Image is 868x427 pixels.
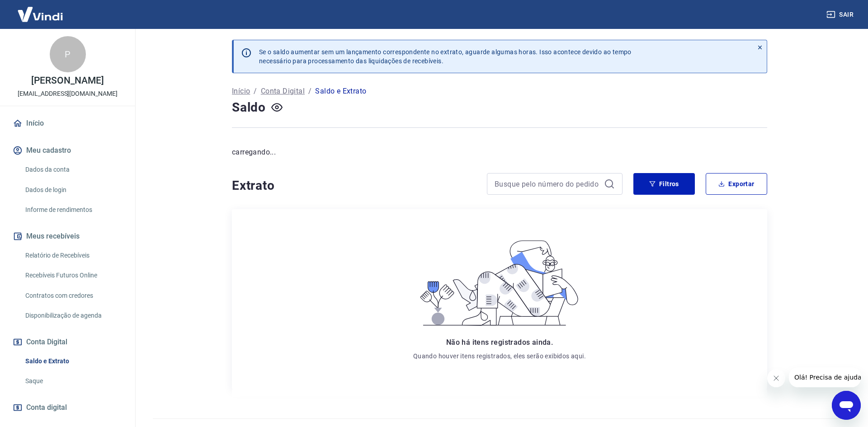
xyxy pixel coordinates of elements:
a: Conta digital [11,398,124,418]
p: / [308,86,311,97]
button: Meu cadastro [11,141,124,160]
a: Conta Digital [261,86,305,97]
p: carregando... [232,147,767,158]
a: Dados de login [22,181,124,199]
p: [EMAIL_ADDRESS][DOMAIN_NAME] [18,89,118,99]
span: Conta digital [26,401,67,414]
a: Início [11,113,124,133]
p: Quando houver itens registrados, eles serão exibidos aqui. [413,352,586,361]
iframe: Botão para abrir a janela de mensagens [832,391,861,420]
div: P [50,36,86,72]
a: Saldo e Extrato [22,352,124,371]
span: Não há itens registrados ainda. [446,338,553,347]
a: Relatório de Recebíveis [22,246,124,265]
span: Olá! Precisa de ajuda? [5,6,76,14]
a: Saque [22,372,124,390]
a: Início [232,86,250,97]
p: Saldo e Extrato [315,86,366,97]
button: Conta Digital [11,332,124,352]
h4: Extrato [232,177,476,195]
iframe: Fechar mensagem [767,369,785,387]
a: Informe de rendimentos [22,201,124,219]
button: Filtros [633,173,695,195]
a: Dados da conta [22,160,124,179]
button: Meus recebíveis [11,226,124,246]
p: / [254,86,257,97]
button: Exportar [706,173,767,195]
input: Busque pelo número do pedido [495,177,600,191]
iframe: Mensagem da empresa [789,367,861,387]
a: Contratos com credores [22,286,124,305]
a: Disponibilização de agenda [22,306,124,325]
a: Recebíveis Futuros Online [22,266,124,285]
p: [PERSON_NAME] [31,76,104,85]
p: Se o saldo aumentar sem um lançamento correspondente no extrato, aguarde algumas horas. Isso acon... [259,47,632,66]
button: Sair [825,6,857,23]
img: Vindi [11,0,70,28]
h4: Saldo [232,99,266,117]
